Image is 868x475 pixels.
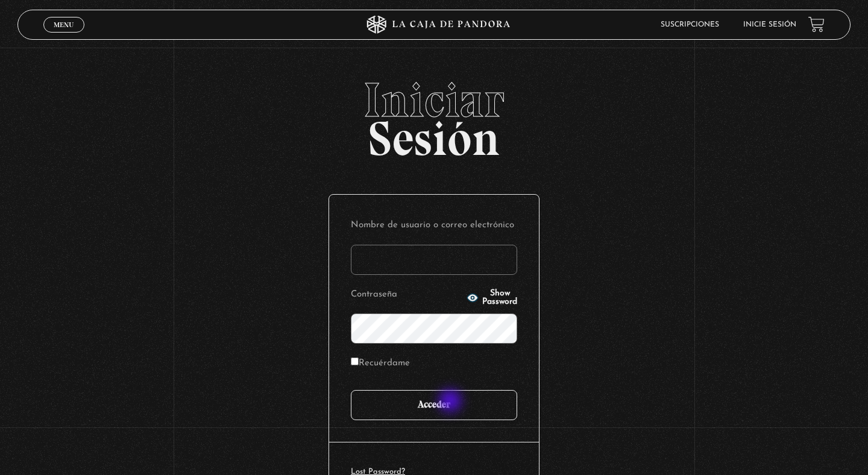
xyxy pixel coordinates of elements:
span: Show Password [482,289,517,306]
input: Acceder [351,390,517,420]
a: Suscripciones [661,21,719,28]
input: Recuérdame [351,357,359,365]
a: Inicie sesión [743,21,796,28]
span: Menu [54,21,74,28]
label: Nombre de usuario o correo electrónico [351,216,517,235]
label: Recuérdame [351,354,410,373]
h2: Sesión [17,76,851,153]
label: Contraseña [351,286,463,304]
span: Iniciar [17,76,851,124]
button: Show Password [467,289,517,306]
span: Cerrar [50,31,78,40]
a: View your shopping cart [808,16,825,33]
